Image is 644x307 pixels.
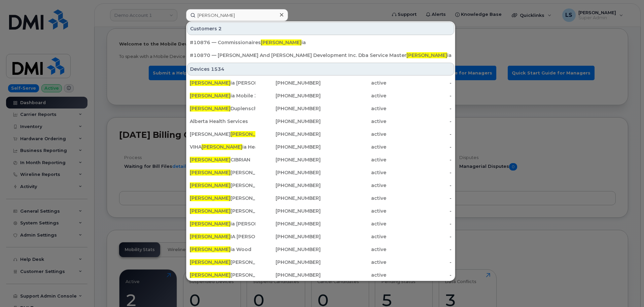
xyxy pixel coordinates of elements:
[190,131,255,137] div: [PERSON_NAME] ELL
[190,80,230,86] span: [PERSON_NAME]
[187,36,454,49] a: #10876 — Commissionaires[PERSON_NAME]ia
[190,272,230,278] span: [PERSON_NAME]
[190,182,255,189] div: [PERSON_NAME]
[190,208,255,214] div: [PERSON_NAME] .
[321,144,386,150] div: active
[187,269,454,281] a: [PERSON_NAME][PERSON_NAME] - AMZN KSBD[PHONE_NUMBER]active-
[190,234,230,240] span: [PERSON_NAME]
[321,131,386,137] div: active
[255,195,321,202] div: [PHONE_NUMBER]
[386,131,452,137] div: -
[255,144,321,150] div: [PHONE_NUMBER]
[255,259,321,266] div: [PHONE_NUMBER]
[190,208,230,214] span: [PERSON_NAME]
[187,22,454,35] div: Customers
[386,118,452,125] div: -
[386,169,452,176] div: -
[255,208,321,214] div: [PHONE_NUMBER]
[187,231,454,243] a: [PERSON_NAME]IA [PERSON_NAME][PHONE_NUMBER]active-
[321,169,386,176] div: active
[190,259,230,265] span: [PERSON_NAME]
[187,256,454,268] a: [PERSON_NAME][PERSON_NAME] - AMZN KSBD[PHONE_NUMBER]active-
[255,182,321,189] div: [PHONE_NUMBER]
[321,80,386,86] div: active
[187,243,454,255] a: [PERSON_NAME]ia Wood[PHONE_NUMBER]active-
[190,195,230,201] span: [PERSON_NAME]
[321,272,386,278] div: active
[230,131,271,137] span: [PERSON_NAME]
[190,92,255,99] div: ia Mobile 3
[386,80,452,86] div: -
[187,205,454,217] a: [PERSON_NAME][PERSON_NAME] .[PHONE_NUMBER]active-
[187,128,454,140] a: [PERSON_NAME][PERSON_NAME]ELL[PHONE_NUMBER]active-
[386,220,452,227] div: -
[187,102,454,115] a: [PERSON_NAME]Duplenschi[PHONE_NUMBER]active-
[321,118,386,125] div: active
[386,105,452,112] div: -
[190,39,452,46] div: #10876 — Commissionaires ia
[255,233,321,240] div: [PHONE_NUMBER]
[190,195,255,202] div: [PERSON_NAME] - AMZN KSBD
[190,105,255,112] div: Duplenschi
[321,195,386,202] div: active
[255,156,321,163] div: [PHONE_NUMBER]
[255,92,321,99] div: [PHONE_NUMBER]
[321,220,386,227] div: active
[190,157,230,163] span: [PERSON_NAME]
[187,63,454,75] div: Devices
[386,246,452,253] div: -
[386,144,452,150] div: -
[187,115,454,127] a: Alberta Health Services[PHONE_NUMBER]active-
[187,90,454,102] a: [PERSON_NAME]ia Mobile 3[PHONE_NUMBER]active-
[190,118,255,125] div: Alberta Health Services
[190,246,230,252] span: [PERSON_NAME]
[321,156,386,163] div: active
[190,93,230,99] span: [PERSON_NAME]
[190,259,255,266] div: [PERSON_NAME] - AMZN KSBD
[255,131,321,137] div: [PHONE_NUMBER]
[187,166,454,179] a: [PERSON_NAME][PERSON_NAME][PHONE_NUMBER]active-
[186,9,288,21] input: Find something...
[190,156,255,163] div: CIBRIAN
[190,182,230,188] span: [PERSON_NAME]
[321,105,386,112] div: active
[218,25,222,32] span: 2
[190,233,255,240] div: IA [PERSON_NAME]
[190,169,255,176] div: [PERSON_NAME]
[190,170,230,176] span: [PERSON_NAME]
[386,272,452,278] div: -
[386,195,452,202] div: -
[255,169,321,176] div: [PHONE_NUMBER]
[211,66,224,72] span: 1534
[255,105,321,112] div: [PHONE_NUMBER]
[190,221,230,227] span: [PERSON_NAME]
[187,179,454,191] a: [PERSON_NAME][PERSON_NAME][PHONE_NUMBER]active-
[187,192,454,204] a: [PERSON_NAME][PERSON_NAME] - AMZN KSBD[PHONE_NUMBER]active-
[187,154,454,166] a: [PERSON_NAME]CIBRIAN[PHONE_NUMBER]active-
[386,233,452,240] div: -
[187,49,454,61] a: #10870 — [PERSON_NAME] And [PERSON_NAME] Development Inc. Dba Service Master[PERSON_NAME]ia
[321,259,386,266] div: active
[187,218,454,230] a: [PERSON_NAME]ia [PERSON_NAME][PHONE_NUMBER]active-
[255,246,321,253] div: [PHONE_NUMBER]
[255,118,321,125] div: [PHONE_NUMBER]
[255,80,321,86] div: [PHONE_NUMBER]
[261,39,301,45] span: [PERSON_NAME]
[321,233,386,240] div: active
[202,144,242,150] span: [PERSON_NAME]
[190,246,255,253] div: ia Wood
[190,52,452,59] div: #10870 — [PERSON_NAME] And [PERSON_NAME] Development Inc. Dba Service Master ia
[187,141,454,153] a: VIHA[PERSON_NAME]ia Health Unit[PHONE_NUMBER]active-
[321,246,386,253] div: active
[386,259,452,266] div: -
[190,144,255,150] div: VIHA ia Health Unit
[190,80,255,86] div: ia [PERSON_NAME]
[386,156,452,163] div: -
[386,182,452,189] div: -
[321,208,386,214] div: active
[190,105,230,112] span: [PERSON_NAME]
[321,92,386,99] div: active
[386,92,452,99] div: -
[190,220,255,227] div: ia [PERSON_NAME]
[406,52,447,58] span: [PERSON_NAME]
